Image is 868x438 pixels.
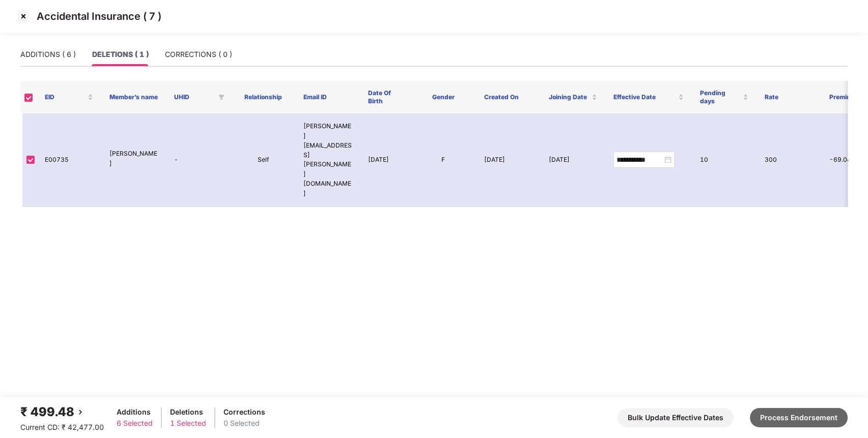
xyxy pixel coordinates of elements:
[549,93,590,101] span: Joining Date
[165,49,232,60] div: CORRECTIONS ( 0 )
[117,406,153,418] div: Additions
[92,49,149,60] div: DELETIONS ( 1 )
[231,81,295,113] th: Relationship
[360,81,411,113] th: Date Of Birth
[37,10,161,22] p: Accidental Insurance ( 7 )
[174,93,214,101] span: UHID
[411,81,475,113] th: Gender
[170,418,206,429] div: 1 Selected
[700,89,741,105] span: Pending days
[231,113,295,207] td: Self
[295,81,360,113] th: Email ID
[360,113,411,207] td: [DATE]
[15,8,32,24] img: svg+xml;base64,PHN2ZyBpZD0iQ3Jvc3MtMzJ4MzIiIHhtbG5zPSJodHRwOi8vd3d3LnczLm9yZy8yMDAwL3N2ZyIgd2lkdG...
[475,113,540,207] td: [DATE]
[117,418,153,429] div: 6 Selected
[605,81,692,113] th: Effective Date
[166,113,231,207] td: -
[692,81,757,113] th: Pending days
[170,406,206,418] div: Deletions
[757,81,821,113] th: Rate
[37,81,101,113] th: EID
[223,418,265,429] div: 0 Selected
[223,406,265,418] div: Corrections
[37,113,101,207] td: E00735
[692,113,757,207] td: 10
[216,91,227,103] span: filter
[20,402,104,422] div: ₹ 499.48
[20,49,76,60] div: ADDITIONS ( 6 )
[295,113,360,207] td: [PERSON_NAME][EMAIL_ADDRESS][PERSON_NAME][DOMAIN_NAME]
[411,113,475,207] td: F
[757,113,821,207] td: 300
[218,94,225,100] span: filter
[613,93,676,101] span: Effective Date
[541,81,605,113] th: Joining Date
[541,113,605,207] td: [DATE]
[475,81,540,113] th: Created On
[750,408,848,427] button: Process Endorsement
[74,406,87,418] img: svg+xml;base64,PHN2ZyBpZD0iQmFjay0yMHgyMCIgeG1sbnM9Imh0dHA6Ly93d3cudzMub3JnLzIwMDAvc3ZnIiB3aWR0aD...
[45,93,86,101] span: EID
[618,408,734,427] button: Bulk Update Effective Dates
[20,423,104,431] span: Current CD: ₹ 42,477.00
[109,149,158,168] p: [PERSON_NAME]
[101,81,166,113] th: Member’s name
